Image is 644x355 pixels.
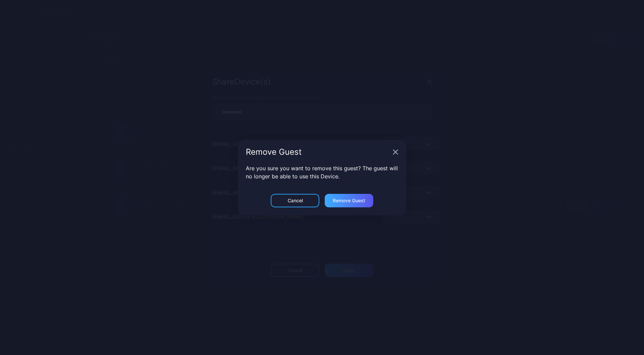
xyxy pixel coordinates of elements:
[333,198,365,203] div: Remove Guest
[288,198,303,203] div: Cancel
[271,194,319,207] button: Cancel
[246,148,390,156] div: Remove Guest
[325,194,373,207] button: Remove Guest
[246,164,398,180] p: Are you sure you want to remove this guest? The guest will no longer be able to use this Device.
